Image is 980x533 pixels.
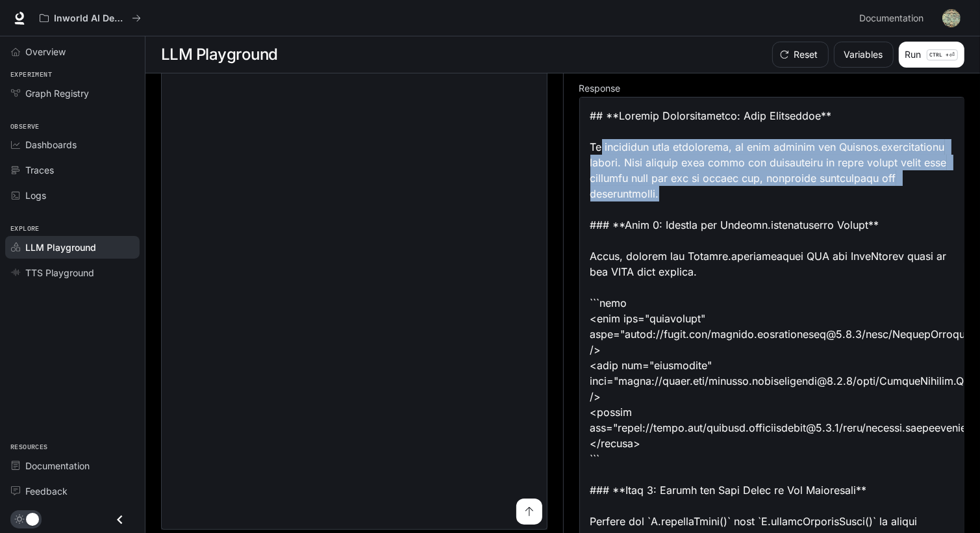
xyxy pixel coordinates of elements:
span: Documentation [25,459,90,473]
button: All workspaces [34,5,147,31]
a: Graph Registry [5,82,140,105]
button: Reset [772,42,829,68]
a: LLM Playground [5,236,140,259]
a: TTS Playground [5,261,140,284]
p: Inworld AI Demos [54,13,127,24]
span: TTS Playground [25,266,94,279]
button: Close drawer [105,506,134,533]
a: Dashboards [5,133,140,156]
a: Feedback [5,480,140,502]
button: Variables [834,42,894,68]
h1: LLM Playground [161,42,278,68]
span: Dashboards [25,138,77,151]
span: Documentation [859,10,923,27]
span: Overview [25,45,66,58]
img: User avatar [942,9,961,27]
p: CTRL + [930,51,949,58]
button: RunCTRL +⏎ [899,42,964,68]
a: Logs [5,184,140,207]
a: Documentation [854,5,933,31]
a: Overview [5,40,140,63]
a: Traces [5,159,140,181]
p: ⏎ [927,49,958,60]
span: LLM Playground [25,240,96,254]
span: Traces [25,163,54,177]
h5: Response [579,84,965,93]
span: Dark mode toggle [26,512,39,526]
a: Documentation [5,454,140,477]
span: Feedback [25,484,68,498]
button: User avatar [938,5,964,31]
span: Logs [25,188,46,202]
span: Graph Registry [25,86,89,100]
